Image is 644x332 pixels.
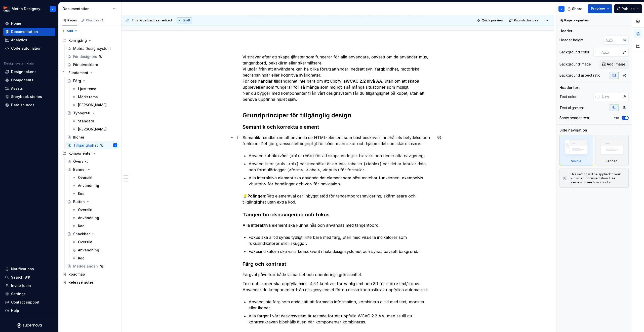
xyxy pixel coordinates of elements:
div: Design system data [4,61,34,65]
div: Kom igång [68,38,87,43]
div: Översikt [78,240,93,245]
button: Search ⌘K [3,273,55,281]
div: Komponenter [68,151,92,156]
a: Code automation [3,44,55,52]
label: Yes [614,116,620,120]
div: Background color [559,50,589,55]
a: Standard [70,117,119,125]
div: J [115,143,116,148]
div: Documentation [63,6,110,11]
div: Fundament [68,70,88,75]
div: Översikt [78,175,93,180]
a: Storybook stories [3,93,55,101]
a: Ikoner [65,133,119,141]
input: Auto [599,48,620,57]
p: 💡 Rätt elementval ger inbyggt stöd för tangentbordsnavigering, skärmläsare och tillgänglighet uta... [243,193,433,205]
div: Kod [78,223,85,228]
input: Auto [599,92,620,101]
div: Background aspect ratio [559,73,600,78]
div: Banner [73,167,86,172]
a: Design tokens [3,68,55,76]
div: Tillgänglighet [73,143,98,148]
span: Quick preview [482,18,503,22]
div: Komponenter [60,149,119,157]
div: Data sources [11,103,34,108]
a: Meddelanden [65,262,119,270]
div: Home [11,21,21,26]
button: Quick preview [475,17,506,24]
strong: Tangentbordsnavigering och fokus [243,212,330,218]
a: TillgänglighetJ [65,141,119,149]
a: Mörkt tema [70,93,119,101]
div: Show header text [559,115,589,120]
div: Användning [78,248,99,253]
div: Documentation [11,29,38,34]
p: Använd inte färg som enda sätt att förmedla information, kombinera alltid med text, mönster eller... [249,299,433,311]
p: Färgval påverkar både läsbarhet och orientering i gränssnittet. [243,272,433,278]
p: Använd listor (<ul>, <ol>) när innehållet är en lista, tabeller (<table>) när det är tabulär data... [249,161,433,173]
span: 2 [100,18,104,22]
p: Fokus ska alltid synas tydligt, inte bara med färg, utan med visuella indikatorer som fokusindika... [249,234,433,246]
a: Home [3,19,55,27]
div: Meddelanden [73,264,98,269]
a: Roadmap [60,270,119,278]
p: Alla färger i vårt designsystem är testade för att uppfylla WCAG 2.2 AA, men se till att kontrast... [249,313,433,325]
div: Mörkt tema [78,94,98,99]
div: Text color [559,94,577,99]
div: Changes [86,18,104,22]
strong: WCAG 2.2 nivå AA [346,79,382,84]
div: Användning [78,215,99,220]
a: [PERSON_NAME] [70,101,119,109]
div: Settings [11,291,26,296]
div: Code automation [11,46,42,51]
a: Ljust tema [70,85,119,93]
a: Invite team [3,282,55,290]
div: Design tokens [11,69,36,74]
svg: Supernova Logo [17,323,42,328]
div: Användning [78,183,99,188]
div: Components [11,78,33,83]
div: Snackbar [73,231,90,237]
input: Auto [603,36,623,45]
button: Publish changes [508,17,541,24]
div: J [561,7,562,11]
a: Settings [3,290,55,298]
div: Hidden [595,135,629,165]
div: För utvecklare [73,62,98,67]
strong: Grundprinciper för tillgänglig design [243,112,351,119]
div: Standard [78,119,94,124]
div: J [52,7,54,11]
a: Översikt [70,238,119,246]
div: Header [559,28,572,34]
div: Text alignment [559,105,584,110]
div: Översikt [73,159,88,164]
div: För designers [73,54,97,59]
a: Typografi [65,109,119,117]
a: Snackbar [65,230,119,238]
div: Hidden [607,159,617,163]
div: Button [73,199,85,204]
div: Färg [73,78,81,83]
div: Visible [571,159,581,163]
div: Visible [559,135,593,165]
a: Användning [70,214,119,222]
p: Alla interaktiva element ska kunna nås och användas med tangentbord. [243,222,433,228]
p: Använd rubriknivåer (<h1>–<h6>) för att skapa en logisk hierarki och underlätta navigering. [249,153,433,159]
button: Add image [599,60,629,69]
div: Metria Designsystem [73,46,110,51]
div: Ikoner [73,135,84,140]
div: Metria Designsystem [12,6,44,11]
div: Header height [559,38,583,43]
a: Översikt [70,206,119,214]
button: Help [3,307,55,315]
div: Contact support [11,300,39,305]
div: Side navigation [559,128,587,133]
div: This setting will be applied to your published documentation. Use preview to see how it looks. [570,172,625,184]
div: Release notes [68,280,94,285]
p: Text och ikoner ska uppfylla minst 4.5:1 kontrast för vanlig text och 3:1 för större text/ikoner.... [243,281,433,293]
a: Användning [70,246,119,254]
a: [PERSON_NAME] [70,125,119,133]
strong: Semantik och korrekta element [243,124,319,130]
img: fcc7d103-c4a6-47df-856c-21dae8b51a16.png [4,6,10,12]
